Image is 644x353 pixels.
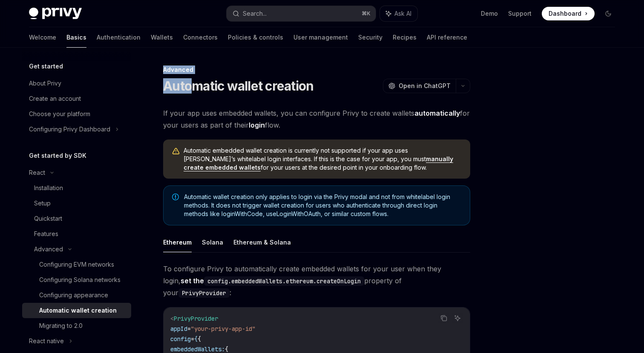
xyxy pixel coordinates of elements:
[22,257,131,272] a: Configuring EVM networks
[198,335,201,343] span: {
[481,9,498,18] a: Demo
[228,27,283,48] a: Policies & controls
[39,305,117,316] div: Automatic wallet creation
[22,180,131,196] a: Installation
[438,313,449,324] button: Copy the contents from the code block
[29,151,86,161] h5: Get started by SDK
[170,315,174,322] span: <
[184,146,462,172] span: Automatic embedded wallet creation is currently not supported if your app uses [PERSON_NAME]’s wh...
[191,325,256,333] span: "your-privy-app-id"
[181,276,364,285] strong: set the
[29,27,56,48] a: Welcome
[194,335,198,343] span: {
[202,232,223,252] button: Solana
[34,229,58,239] div: Features
[163,232,192,252] button: Ethereum
[178,288,230,298] code: PrivyProvider
[191,335,194,343] span: =
[170,345,225,353] span: embeddedWallets:
[383,79,456,93] button: Open in ChatGPT
[249,121,265,129] strong: login
[163,78,313,94] h1: Automatic wallet creation
[66,27,86,48] a: Basics
[22,226,131,242] a: Features
[97,27,141,48] a: Authentication
[542,7,595,20] a: Dashboard
[233,232,291,252] button: Ethereum & Solana
[34,198,51,208] div: Setup
[380,6,417,21] button: Ask AI
[22,272,131,288] a: Configuring Solana networks
[163,65,470,74] div: Advanced
[29,124,110,134] div: Configuring Privy Dashboard
[227,6,376,21] button: Search...⌘K
[187,325,191,333] span: =
[39,275,121,285] div: Configuring Solana networks
[22,211,131,226] a: Quickstart
[39,259,114,270] div: Configuring EVM networks
[427,27,467,48] a: API reference
[29,94,81,104] div: Create an account
[508,9,532,18] a: Support
[172,147,180,156] svg: Warning
[22,196,131,211] a: Setup
[549,9,581,18] span: Dashboard
[151,27,173,48] a: Wallets
[174,315,218,322] span: PrivyProvider
[29,336,64,346] div: React native
[452,313,463,324] button: Ask AI
[163,263,470,299] span: To configure Privy to automatically create embedded wallets for your user when they login, proper...
[29,61,63,71] h5: Get started
[29,8,82,20] img: dark logo
[184,193,461,218] span: Automatic wallet creation only applies to login via the Privy modal and not from whitelabel login...
[362,10,371,17] span: ⌘ K
[172,194,179,200] svg: Note
[22,106,131,122] a: Choose your platform
[34,183,63,193] div: Installation
[34,244,63,254] div: Advanced
[601,7,615,20] button: Toggle dark mode
[22,303,131,318] a: Automatic wallet creation
[358,27,382,48] a: Security
[22,318,131,333] a: Migrating to 2.0
[170,325,187,333] span: appId
[414,109,460,117] strong: automatically
[163,107,470,131] span: If your app uses embedded wallets, you can configure Privy to create wallets for your users as pa...
[243,9,267,19] div: Search...
[183,27,218,48] a: Connectors
[399,82,451,90] span: Open in ChatGPT
[29,109,90,119] div: Choose your platform
[34,214,62,224] div: Quickstart
[293,27,348,48] a: User management
[204,276,364,286] code: config.embeddedWallets.ethereum.createOnLogin
[39,290,108,300] div: Configuring appearance
[22,91,131,106] a: Create an account
[29,78,61,88] div: About Privy
[225,345,228,353] span: {
[29,168,45,178] div: React
[394,9,411,18] span: Ask AI
[39,321,83,331] div: Migrating to 2.0
[170,335,191,343] span: config
[22,76,131,91] a: About Privy
[22,288,131,303] a: Configuring appearance
[393,27,417,48] a: Recipes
